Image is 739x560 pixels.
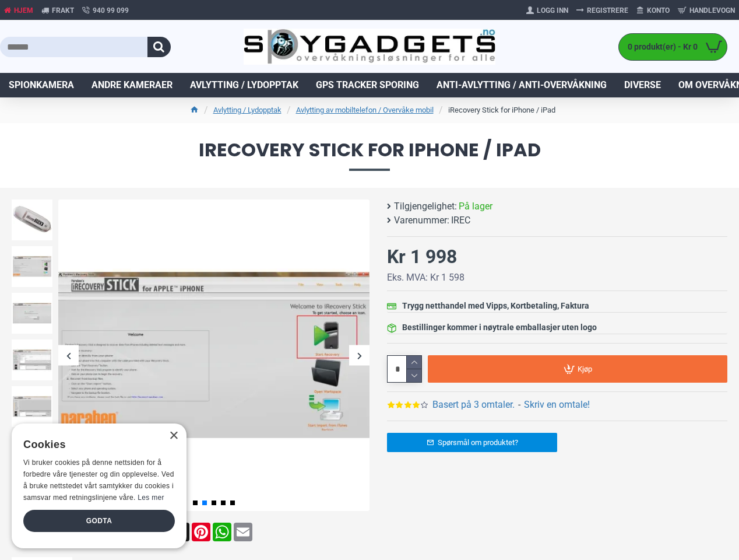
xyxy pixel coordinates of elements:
div: Close [169,432,178,440]
span: Diverse [624,78,661,92]
img: iRecovery Stick for iPhone / iPad - SpyGadgets.no [12,293,52,334]
b: Varenummer: [394,213,449,228]
a: Avlytting / Lydopptak [213,104,281,116]
span: Handlevogn [689,5,735,16]
a: Anti-avlytting / Anti-overvåkning [428,73,615,97]
a: WhatsApp [212,523,233,541]
div: Previous slide [58,345,79,366]
b: - [518,399,520,410]
span: Registrere [587,5,628,16]
a: Skriv en omtale! [524,398,590,412]
div: Kr 1 998 [387,243,457,271]
div: Bestillinger kommer i nøytrale emballasjer uten logo [402,321,597,334]
img: SpyGadgets.no [244,29,495,65]
a: Avlytting / Lydopptak [181,73,307,97]
a: GPS Tracker Sporing [307,73,428,97]
span: Go to slide 3 [212,501,216,505]
span: Go to slide 5 [230,501,235,505]
img: iRecovery Stick for iPhone / iPad - SpyGadgets.no [12,339,52,380]
div: Next slide [349,345,369,366]
span: Anti-avlytting / Anti-overvåkning [437,78,607,92]
img: iRecovery Stick for iPhone / iPad - SpyGadgets.no [58,199,369,511]
a: Pinterest [191,523,212,541]
span: Kjøp [578,365,592,373]
span: Logg Inn [537,5,568,16]
img: iRecovery Stick for iPhone / iPad - SpyGadgets.no [12,386,52,427]
span: iRecovery Stick for iPhone / iPad [12,141,727,170]
div: Cookies [23,432,167,457]
span: Konto [647,5,670,16]
span: Frakt [52,5,74,16]
span: Go to slide 4 [221,501,226,505]
span: På lager [459,199,492,213]
span: 0 produkt(er) - Kr 0 [619,41,701,53]
span: Hjem [14,5,33,16]
img: iRecovery Stick for iPhone / iPad - SpyGadgets.no [12,199,52,240]
span: Avlytting / Lydopptak [190,78,298,92]
a: Email [233,523,254,541]
span: 940 99 099 [93,5,129,16]
span: Go to slide 2 [202,501,207,505]
span: Go to slide 1 [193,501,198,505]
a: Handlevogn [674,1,739,20]
a: Spørsmål om produktet? [387,433,557,452]
span: Vi bruker cookies på denne nettsiden for å forbedre våre tjenester og din opplevelse. Ved å bruke... [23,459,174,501]
b: Tilgjengelighet: [394,199,457,213]
a: 0 produkt(er) - Kr 0 [619,34,727,60]
a: Registrere [572,1,632,20]
div: Godta [23,510,175,532]
span: Andre kameraer [92,78,173,92]
a: Basert på 3 omtaler. [432,398,515,412]
a: Andre kameraer [83,73,181,97]
span: GPS Tracker Sporing [316,78,419,92]
div: Trygg netthandel med Vipps, Kortbetaling, Faktura [402,300,589,312]
a: Les mer, opens a new window [138,494,164,502]
img: iRecovery Stick for iPhone / iPad - SpyGadgets.no [12,246,52,287]
a: Diverse [615,73,670,97]
a: Logg Inn [522,1,572,20]
a: Konto [632,1,674,20]
span: Spionkamera [9,78,74,92]
a: Avlytting av mobiltelefon / Overvåke mobil [296,104,434,116]
span: IREC [451,213,470,228]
